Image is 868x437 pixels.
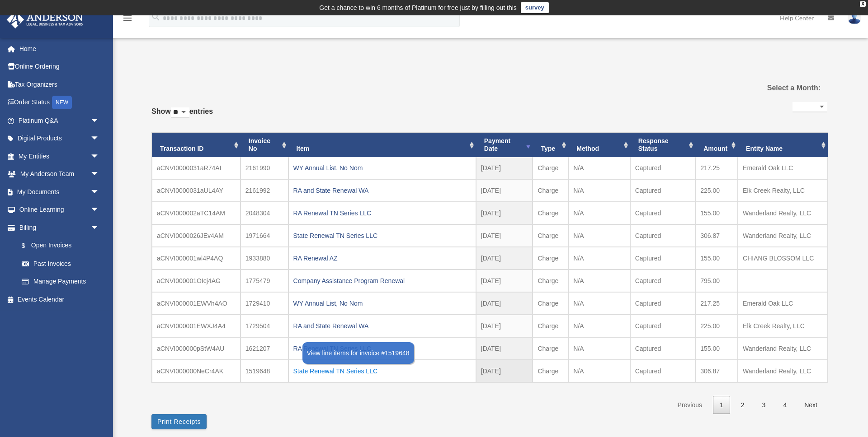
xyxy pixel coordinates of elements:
[152,247,241,270] td: aCNVI000001wl4P4AQ
[476,157,533,179] td: [DATE]
[122,13,133,23] i: menu
[568,133,630,157] th: Method: activate to sort column ascending
[476,270,533,292] td: [DATE]
[293,342,471,355] div: RA Renewal TN Series LLC
[293,252,471,265] div: RA Renewal AZ
[151,414,207,429] button: Print Receipts
[13,237,113,255] a: $Open Invoices
[6,75,113,93] a: Tax Organizers
[293,320,471,332] div: RA and State Renewal WA
[695,315,738,337] td: 225.00
[476,360,533,382] td: [DATE]
[152,224,241,247] td: aCNVI0000026JEv4AM
[288,133,476,157] th: Item: activate to sort column ascending
[476,337,533,360] td: [DATE]
[568,202,630,224] td: N/A
[241,337,288,360] td: 1621207
[521,2,549,13] a: survey
[293,229,471,242] div: State Renewal TN Series LLC
[152,360,241,382] td: aCNVI000000NeCr4AK
[533,157,568,179] td: Charge
[6,112,113,130] a: Platinum Q&Aarrow_drop_down
[630,179,696,202] td: Captured
[630,292,696,315] td: Captured
[4,11,86,28] img: Anderson Advisors Platinum Portal
[293,297,471,310] div: WY Annual List, No Nom
[171,107,189,118] select: Showentries
[695,157,738,179] td: 217.25
[630,337,696,360] td: Captured
[722,82,821,94] label: Select a Month:
[6,58,113,76] a: Online Ordering
[568,292,630,315] td: N/A
[695,202,738,224] td: 155.00
[90,130,108,148] span: arrow_drop_down
[293,162,471,174] div: WY Annual List, No Nom
[695,270,738,292] td: 795.00
[533,360,568,382] td: Charge
[6,147,113,165] a: My Entitiesarrow_drop_down
[319,2,517,13] div: Get a chance to win 6 months of Platinum for free just by filling out this
[13,255,108,273] a: Past Invoices
[630,202,696,224] td: Captured
[568,157,630,179] td: N/A
[90,165,108,184] span: arrow_drop_down
[630,247,696,270] td: Captured
[241,292,288,315] td: 1729410
[6,201,113,219] a: Online Learningarrow_drop_down
[90,147,108,166] span: arrow_drop_down
[695,360,738,382] td: 306.87
[533,224,568,247] td: Charge
[293,274,471,287] div: Company Assistance Program Renewal
[695,292,738,315] td: 217.25
[738,360,828,382] td: Wanderland Realty, LLC
[738,133,828,157] th: Entity Name: activate to sort column ascending
[630,315,696,337] td: Captured
[738,202,828,224] td: Wanderland Realty, LLC
[476,224,533,247] td: [DATE]
[695,224,738,247] td: 306.87
[533,247,568,270] td: Charge
[241,224,288,247] td: 1971664
[848,11,861,24] img: User Pic
[13,273,113,291] a: Manage Payments
[241,179,288,202] td: 2161992
[476,202,533,224] td: [DATE]
[533,292,568,315] td: Charge
[630,133,696,157] th: Response Status: activate to sort column ascending
[630,157,696,179] td: Captured
[738,315,828,337] td: Elk Creek Realty, LLC
[152,133,241,157] th: Transaction ID: activate to sort column ascending
[6,130,113,148] a: Digital Productsarrow_drop_down
[90,112,108,130] span: arrow_drop_down
[293,207,471,219] div: RA Renewal TN Series LLC
[241,315,288,337] td: 1729504
[6,165,113,183] a: My Anderson Teamarrow_drop_down
[476,292,533,315] td: [DATE]
[476,133,533,157] th: Payment Date: activate to sort column ascending
[734,396,751,414] a: 2
[6,218,113,237] a: Billingarrow_drop_down
[122,16,133,23] a: menu
[630,270,696,292] td: Captured
[671,396,709,414] a: Previous
[6,183,113,201] a: My Documentsarrow_drop_down
[695,337,738,360] td: 155.00
[241,157,288,179] td: 2161990
[695,247,738,270] td: 155.00
[738,157,828,179] td: Emerald Oak LLC
[90,183,108,201] span: arrow_drop_down
[152,337,241,360] td: aCNVI000000pStW4AU
[6,40,113,58] a: Home
[90,218,108,237] span: arrow_drop_down
[860,1,866,7] div: close
[27,240,31,251] span: $
[90,201,108,219] span: arrow_drop_down
[568,270,630,292] td: N/A
[241,247,288,270] td: 1933880
[695,179,738,202] td: 225.00
[476,315,533,337] td: [DATE]
[293,365,471,377] div: State Renewal TN Series LLC
[568,179,630,202] td: N/A
[152,292,241,315] td: aCNVI000001EWVh4AO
